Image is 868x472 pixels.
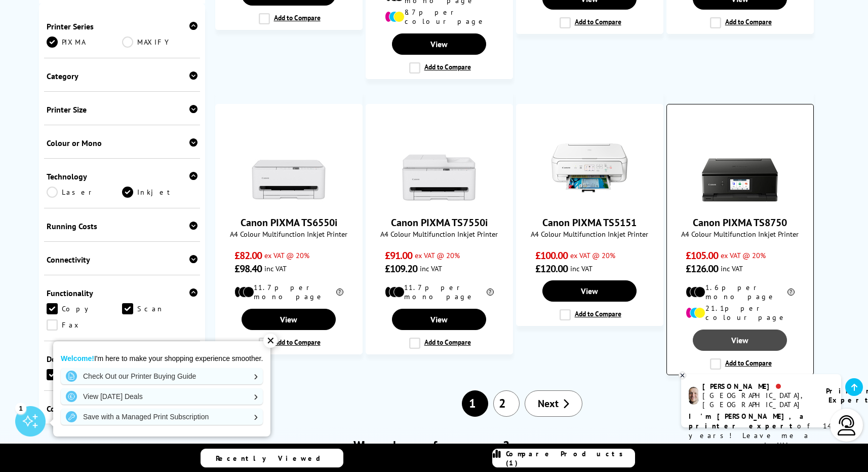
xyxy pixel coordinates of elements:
[401,130,477,206] img: Canon PIXMA TS7550i
[61,388,263,405] a: View [DATE] Deals
[47,354,198,364] div: Double Sided
[560,17,621,28] label: Add to Compare
[420,264,442,273] span: inc VAT
[570,264,593,273] span: inc VAT
[47,138,198,148] div: Colour or Mono
[15,403,26,414] div: 1
[522,229,658,239] span: A4 Colour Multifunction Inkjet Printer
[409,338,471,349] label: Add to Compare
[47,187,122,198] a: Laser
[221,229,357,239] span: A4 Colour Multifunction Inkjet Printer
[385,249,413,262] span: £91.00
[251,198,327,208] a: Canon PIXMA TS6550i
[61,409,263,425] a: Save with a Managed Print Subscription
[492,449,635,467] a: Compare Products (1)
[392,33,486,55] a: View
[47,303,122,314] a: Copy
[686,283,795,301] li: 1.6p per mono page
[551,130,627,206] img: Canon PIXMA TS5151
[122,303,198,314] a: Scan
[61,368,263,384] a: Check Out our Printer Buying Guide
[47,319,122,331] a: Fax
[401,198,477,208] a: Canon PIXMA TS7550i
[234,262,262,275] span: £98.40
[385,283,494,301] li: 11.7p per mono page
[47,37,122,48] a: PIXMA
[251,130,327,206] img: Canon PIXMA TS6550i
[538,397,559,410] span: Next
[689,412,807,430] b: I'm [PERSON_NAME], a printer expert
[493,390,520,417] a: 2
[693,216,787,229] a: Canon PIXMA TS8750
[385,262,418,275] span: £109.20
[525,390,582,417] a: Next
[542,216,637,229] a: Canon PIXMA TS5151
[689,412,834,460] p: of 14 years! Leave me a message and I'll respond ASAP
[122,37,198,48] a: MAXIFY
[506,449,635,467] span: Compare Products (1)
[721,264,743,273] span: inc VAT
[242,309,336,330] a: View
[47,221,198,231] div: Running Costs
[216,454,331,463] span: Recently Viewed
[47,21,198,31] div: Printer Series
[47,255,198,265] div: Connectivity
[710,358,772,370] label: Add to Compare
[47,171,198,181] div: Technology
[234,283,343,301] li: 11.7p per mono page
[47,288,198,298] div: Functionality
[542,280,637,302] a: View
[689,387,698,405] img: ashley-livechat.png
[392,309,486,330] a: View
[234,249,262,262] span: £82.00
[702,382,813,391] div: [PERSON_NAME]
[264,264,287,273] span: inc VAT
[721,250,766,260] span: ex VAT @ 20%
[415,250,460,260] span: ex VAT @ 20%
[391,216,488,229] a: Canon PIXMA TS7550i
[672,229,808,239] span: A4 Colour Multifunction Inkjet Printer
[47,404,198,414] div: Compatibility
[371,229,507,239] span: A4 Colour Multifunction Inkjet Printer
[686,262,719,275] span: £126.00
[264,250,309,260] span: ex VAT @ 20%
[61,354,94,362] strong: Welcome!
[560,309,621,320] label: Add to Compare
[259,338,321,349] label: Add to Compare
[570,250,615,260] span: ex VAT @ 20%
[263,334,278,348] div: ✕
[409,62,471,74] label: Add to Compare
[535,249,568,262] span: £100.00
[702,391,813,409] div: [GEOGRAPHIC_DATA], [GEOGRAPHIC_DATA]
[535,262,568,275] span: £120.00
[551,198,627,208] a: Canon PIXMA TS5151
[47,369,122,380] a: Print
[702,130,778,206] img: Canon PIXMA TS8750
[837,415,857,435] img: user-headset-light.svg
[702,198,778,208] a: Canon PIXMA TS8750
[47,104,198,115] div: Printer Size
[259,13,321,24] label: Add to Compare
[47,71,198,81] div: Category
[201,449,343,467] a: Recently Viewed
[686,249,719,262] span: £105.00
[55,438,813,453] h2: Why buy from us?
[385,8,494,26] li: 8.7p per colour page
[710,17,772,28] label: Add to Compare
[241,216,337,229] a: Canon PIXMA TS6550i
[61,354,263,363] p: I'm here to make your shopping experience smoother.
[686,304,795,322] li: 21.1p per colour page
[122,187,198,198] a: Inkjet
[693,330,787,351] a: View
